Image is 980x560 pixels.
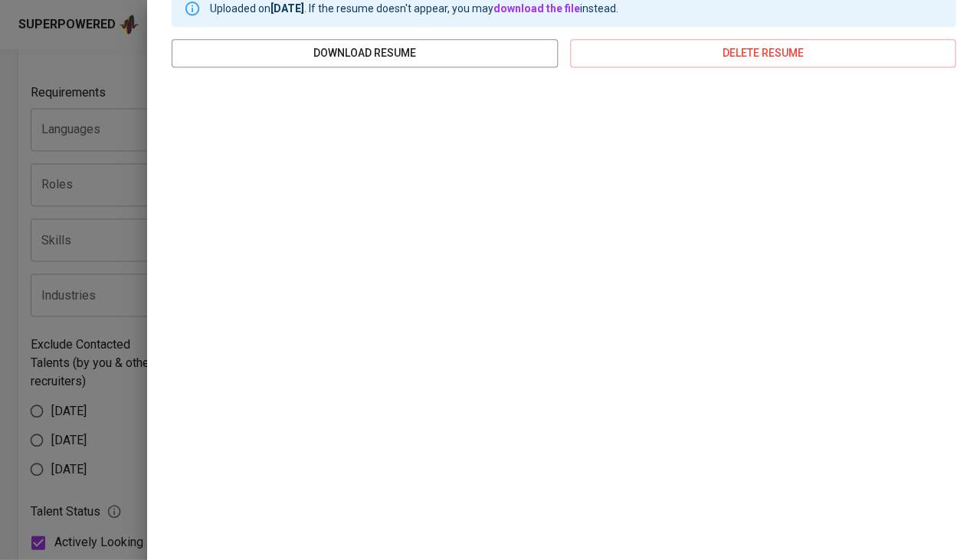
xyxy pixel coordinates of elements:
[172,39,558,67] button: download resume
[493,2,580,15] a: download the file
[582,44,944,63] span: delete resume
[270,2,304,15] b: [DATE]
[570,39,956,67] button: delete resume
[184,44,546,63] span: download resume
[172,80,955,539] iframe: 6bb1af970f9f4262396d63963d2b4834.pdf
